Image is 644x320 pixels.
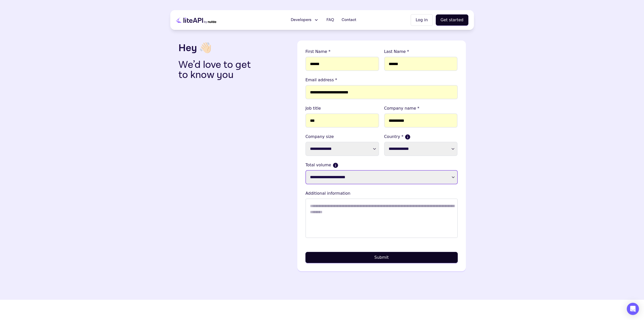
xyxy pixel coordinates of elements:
[384,105,458,111] lable: Company name *
[411,14,432,26] button: Log in
[305,105,379,111] lable: Job title
[323,15,337,25] a: FAQ
[291,17,311,23] span: Developers
[305,190,458,196] lable: Additional information
[305,252,458,263] button: Submit
[288,15,322,25] button: Developers
[333,163,338,168] button: Current monthly volume your business makes in USD
[305,49,379,55] lable: First Name *
[436,14,468,26] button: Get started
[178,60,259,80] p: We’d love to get to know you
[384,134,458,140] label: Country *
[305,134,379,140] label: Company size
[326,17,334,23] span: FAQ
[178,41,293,56] h3: Hey 👋🏻
[339,15,359,25] a: Contact
[305,162,458,168] label: Total volume
[384,49,458,55] lable: Last Name *
[305,77,458,83] lable: Email address *
[627,303,639,315] div: Open Intercom Messenger
[342,17,356,23] span: Contact
[405,135,410,139] button: If more than one country, please select where the majority of your sales come from.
